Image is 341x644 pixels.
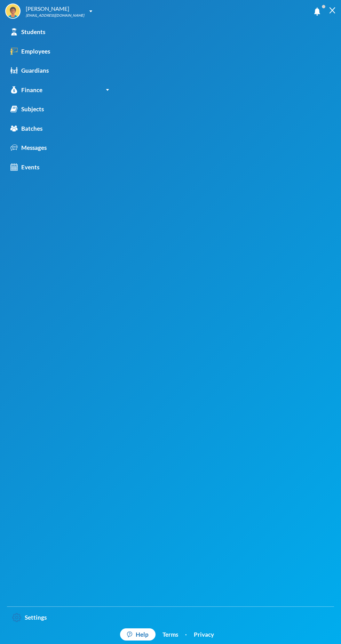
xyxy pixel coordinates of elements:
div: Subjects [10,105,44,114]
div: Batches [10,124,42,133]
div: Messages [10,143,47,152]
div: Finance [10,86,42,95]
a: Privacy [194,630,214,639]
img: STUDENT [6,4,20,18]
div: Guardians [10,66,49,75]
div: [PERSON_NAME] [26,5,84,13]
div: · [185,630,187,639]
a: Help [120,628,156,641]
div: [EMAIL_ADDRESS][DOMAIN_NAME] [26,13,84,18]
div: Events [10,163,39,172]
div: Students [10,27,45,37]
a: Terms [162,630,178,639]
a: Settings [7,610,52,625]
div: Employees [10,47,50,56]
